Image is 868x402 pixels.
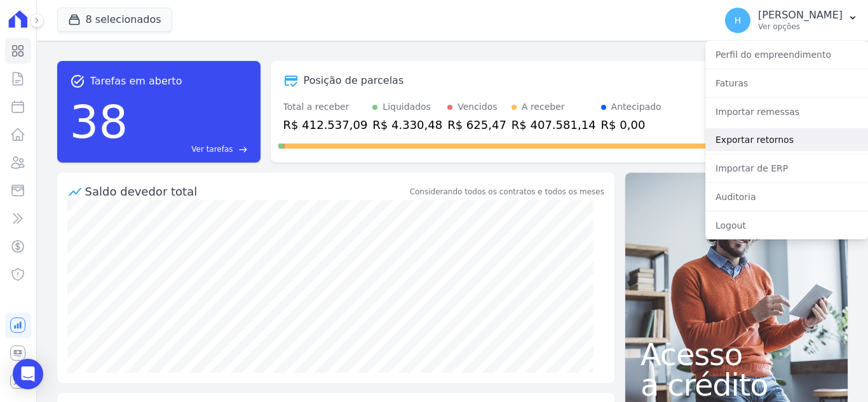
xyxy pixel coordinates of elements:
[238,145,248,154] span: east
[133,144,247,155] a: Ver tarefas east
[601,116,661,133] div: R$ 0,00
[70,74,85,89] span: task_alt
[191,144,233,155] span: Ver tarefas
[522,100,565,114] div: A receber
[705,185,868,208] a: Auditoria
[705,128,868,151] a: Exportar retornos
[304,73,404,88] div: Posição de parcelas
[758,22,843,32] p: Ver opções
[70,89,128,155] div: 38
[705,43,868,66] a: Perfil do empreendimento
[641,339,832,370] span: Acesso
[512,116,596,133] div: R$ 407.581,14
[611,100,661,114] div: Antecipado
[447,116,506,133] div: R$ 625,47
[410,186,604,198] div: Considerando todos os contratos e todos os meses
[13,359,43,389] div: Open Intercom Messenger
[641,370,832,400] span: a crédito
[735,16,742,25] span: H
[758,9,843,22] p: [PERSON_NAME]
[90,74,182,89] span: Tarefas em aberto
[705,72,868,95] a: Faturas
[57,8,172,32] button: 8 selecionados
[705,214,868,237] a: Logout
[85,183,407,200] div: Saldo devedor total
[372,116,442,133] div: R$ 4.330,48
[283,100,368,114] div: Total a receber
[383,100,431,114] div: Liquidados
[715,3,868,38] button: H [PERSON_NAME] Ver opções
[705,157,868,180] a: Importar de ERP
[705,100,868,123] a: Importar remessas
[458,100,497,114] div: Vencidos
[283,116,368,133] div: R$ 412.537,09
